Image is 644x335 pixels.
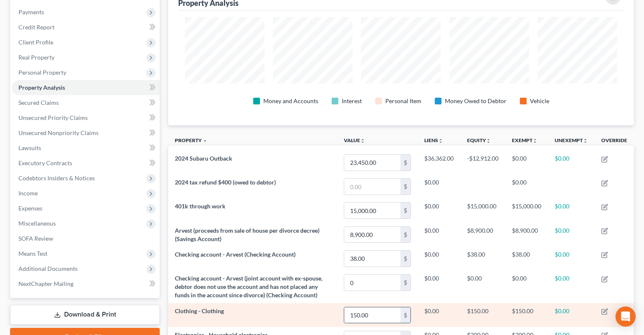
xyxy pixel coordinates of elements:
input: 0.00 [344,227,400,243]
a: Unexemptunfold_more [555,137,588,143]
a: Exemptunfold_more [512,137,538,143]
a: Unsecured Priority Claims [12,110,160,125]
span: Checking account - Arvest (joint account with ex-spouse, debtor does not use the account and has ... [175,275,322,299]
div: $ [400,307,410,323]
i: unfold_more [360,138,365,143]
span: Unsecured Nonpriority Claims [18,129,99,136]
span: Means Test [18,250,47,257]
input: 0.00 [344,307,400,323]
span: Secured Claims [18,99,59,106]
td: $0.00 [548,199,595,223]
a: Lawsuits [12,140,160,156]
span: 2024 tax refund $400 (owed to debtor) [175,179,276,186]
td: $36,362.00 [418,151,460,174]
td: $0.00 [418,247,460,270]
span: 401k through work [175,203,226,210]
td: $0.00 [548,223,595,247]
div: Money Owed to Debtor [445,97,506,105]
td: $0.00 [418,175,460,199]
div: Money and Accounts [263,97,318,105]
i: expand_less [203,138,208,143]
a: Liensunfold_more [424,137,443,143]
span: Clothing - Clothing [175,307,224,314]
span: Credit Report [18,23,55,31]
i: unfold_more [486,138,491,143]
span: Executory Contracts [18,159,72,166]
a: Unsecured Nonpriority Claims [12,125,160,140]
td: $0.00 [460,271,505,303]
span: Checking account - Arvest (Checking Account) [175,251,296,258]
a: SOFA Review [12,231,160,246]
a: Valueunfold_more [344,137,365,143]
td: $15,000.00 [505,199,548,223]
a: Property Analysis [12,80,160,95]
td: $15,000.00 [460,199,505,223]
span: Arvest (proceeds from sale of house per divorce decree) (Savings Account) [175,227,319,242]
a: Equityunfold_more [467,137,491,143]
span: Additional Documents [18,265,78,272]
div: Personal Item [385,97,421,105]
td: $0.00 [418,271,460,303]
a: NextChapter Mailing [12,276,160,291]
a: Download & Print [10,305,160,325]
span: Codebtors Insiders & Notices [18,174,95,182]
span: NextChapter Mailing [18,280,73,287]
span: Personal Property [18,69,66,76]
td: $0.00 [548,271,595,303]
span: Income [18,190,38,197]
td: $0.00 [418,199,460,223]
span: SOFA Review [18,235,53,242]
input: 0.00 [344,179,400,195]
td: $38.00 [505,247,548,270]
td: $0.00 [418,223,460,247]
td: $8,900.00 [505,223,548,247]
a: Secured Claims [12,95,160,110]
td: $0.00 [505,175,548,199]
div: $ [400,155,410,171]
span: Property Analysis [18,84,65,91]
span: Real Property [18,54,55,61]
div: $ [400,203,410,218]
div: Vehicle [530,97,549,105]
td: $0.00 [548,247,595,270]
span: Unsecured Priority Claims [18,114,88,121]
span: Miscellaneous [18,220,56,227]
a: Property expand_less [175,137,208,143]
span: Lawsuits [18,144,41,151]
td: $8,900.00 [460,223,505,247]
td: $0.00 [548,151,595,174]
a: Executory Contracts [12,156,160,171]
td: $38.00 [460,247,505,270]
span: Client Profile [18,39,53,46]
td: $0.00 [418,303,460,327]
td: -$12,912.00 [460,151,505,174]
td: $150.00 [505,303,548,327]
input: 0.00 [344,275,400,291]
td: $0.00 [505,271,548,303]
span: Expenses [18,205,42,212]
div: Open Intercom Messenger [615,306,636,327]
th: Override [595,132,634,151]
div: $ [400,179,410,195]
i: unfold_more [583,138,588,143]
a: Credit Report [12,20,160,35]
div: $ [400,251,410,267]
td: $0.00 [548,303,595,327]
span: 2024 Subaru Outback [175,155,232,162]
td: $0.00 [505,151,548,174]
i: unfold_more [532,138,538,143]
i: unfold_more [438,138,443,143]
span: Payments [18,8,44,16]
input: 0.00 [344,203,400,218]
div: Interest [342,97,362,105]
input: 0.00 [344,155,400,171]
td: $150.00 [460,303,505,327]
div: $ [400,275,410,291]
div: $ [400,227,410,243]
input: 0.00 [344,251,400,267]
